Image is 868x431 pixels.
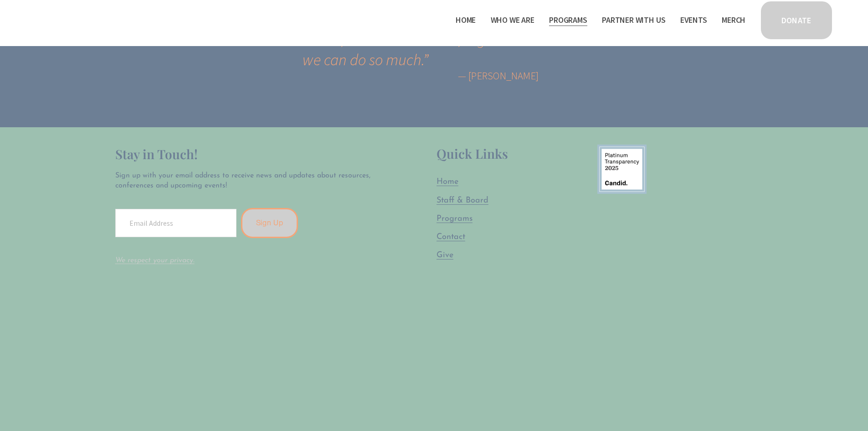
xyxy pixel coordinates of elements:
[256,218,283,227] span: Sign Up
[115,145,378,164] h2: Stay in Touch!
[437,145,508,162] span: Quick Links
[597,145,647,194] img: 9878580
[602,14,665,27] span: Partner With Us
[115,209,236,237] input: Email Address
[456,13,476,27] a: Home
[303,70,539,82] figcaption: — [PERSON_NAME]
[491,13,534,27] a: folder dropdown
[602,13,665,27] a: folder dropdown
[437,250,453,261] a: Give
[549,14,587,27] span: Programs
[437,232,465,243] a: Contact
[437,215,473,223] span: Programs
[722,13,745,27] a: Merch
[491,14,534,27] span: Who We Are
[437,195,488,207] a: Staff & Board
[241,208,298,238] button: Sign Up
[303,29,539,70] blockquote: Alone, we can do so little; together we can do so much.
[437,233,465,241] span: Contact
[437,177,458,188] a: Home
[680,13,707,27] a: Events
[115,171,378,191] p: Sign up with your email address to receive news and updates about resources, conferences and upco...
[115,257,195,264] a: We respect your privacy.
[423,50,428,69] span: ”
[549,13,587,27] a: folder dropdown
[437,178,458,186] span: Home
[437,213,473,225] a: Programs
[437,197,488,205] span: Staff & Board
[437,251,453,260] span: Give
